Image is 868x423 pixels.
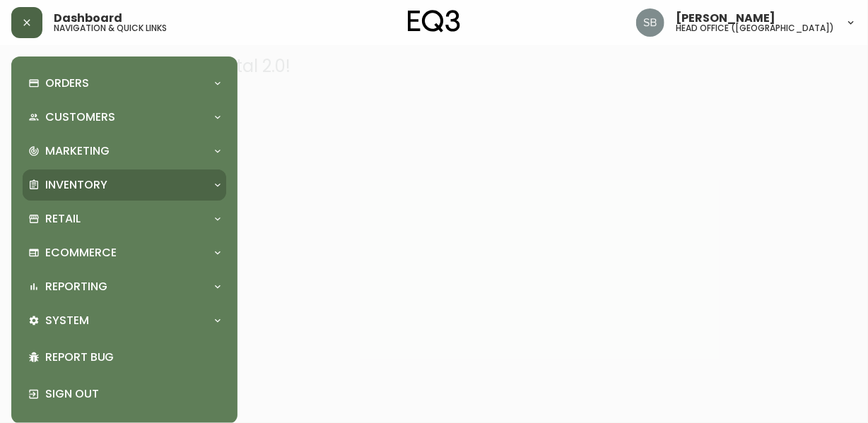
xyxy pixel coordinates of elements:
h5: head office ([GEOGRAPHIC_DATA]) [676,24,834,32]
span: [PERSON_NAME] [676,13,775,24]
div: Customers [23,102,226,133]
p: Inventory [45,177,107,193]
div: Marketing [23,136,226,167]
p: System [45,313,89,328]
div: Orders [23,68,226,99]
div: Sign Out [23,376,226,412]
p: Ecommerce [45,245,117,261]
h5: navigation & quick links [54,24,167,32]
div: System [23,305,226,336]
div: Report Bug [23,339,226,376]
p: Marketing [45,143,110,159]
div: Inventory [23,169,226,201]
img: logo [408,10,460,32]
img: 85855414dd6b989d32b19e738a67d5b5 [636,8,664,37]
p: Customers [45,109,115,125]
p: Report Bug [45,350,221,365]
p: Sign Out [45,386,221,402]
p: Reporting [45,279,107,294]
span: Dashboard [54,13,122,24]
p: Retail [45,211,81,227]
p: Orders [45,76,89,91]
div: Retail [23,203,226,234]
div: Ecommerce [23,237,226,268]
div: Reporting [23,271,226,302]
